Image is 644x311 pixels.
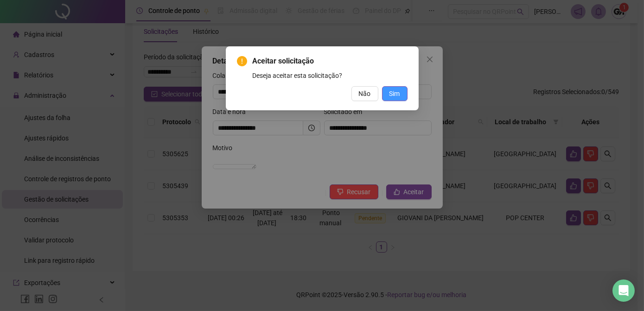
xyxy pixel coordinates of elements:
[253,70,408,81] div: Deseja aceitar esta solicitação?
[359,89,371,99] span: Não
[237,56,247,66] span: exclamation-circle
[382,86,408,101] button: Sim
[389,89,400,99] span: Sim
[253,56,408,67] span: Aceitar solicitação
[612,279,635,302] div: Open Intercom Messenger
[351,86,378,101] button: Não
